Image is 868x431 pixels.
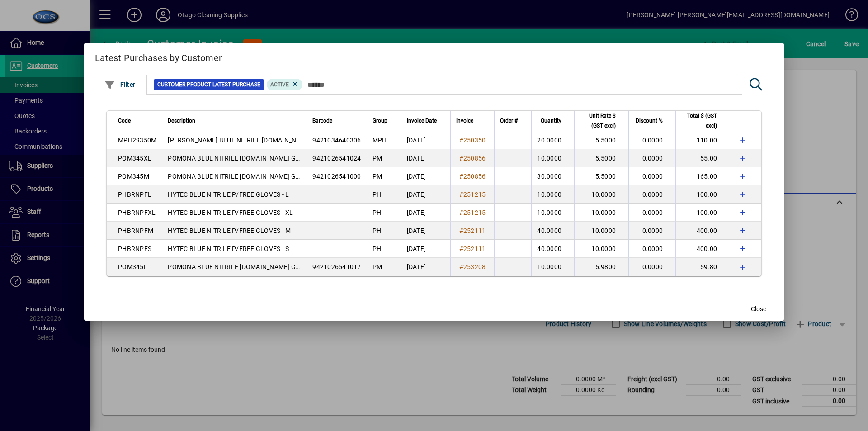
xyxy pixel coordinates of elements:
td: 0.0000 [628,131,675,149]
td: 59.80 [675,258,730,276]
td: 5.5000 [574,149,628,167]
td: 0.0000 [628,258,675,276]
span: # [459,191,463,198]
td: 10.0000 [531,149,574,167]
span: POMONA BLUE NITRILE [DOMAIN_NAME] GLOVES - M [168,173,326,180]
span: POM345L [118,263,147,270]
span: Order # [500,116,518,126]
span: HYTEC BLUE NITRILE P/FREE GLOVES - XL [168,209,293,216]
td: 40.0000 [531,240,574,258]
span: Unit Rate $ (GST excl) [580,111,616,131]
button: Close [744,301,773,317]
span: # [459,227,463,234]
a: #250856 [456,153,489,163]
span: PM [373,173,382,180]
div: Order # [500,116,526,126]
div: Discount % [634,116,671,126]
span: HYTEC BLUE NITRILE P/FREE GLOVES - S [168,245,289,252]
td: 400.00 [675,240,730,258]
span: PM [373,155,382,162]
td: 100.00 [675,185,730,204]
span: Barcode [312,116,332,126]
span: PH [373,191,382,198]
td: 10.0000 [574,185,628,204]
span: # [459,263,463,270]
td: [DATE] [401,131,450,149]
span: # [459,137,463,144]
div: Quantity [537,116,570,126]
span: PHBRNPFS [118,245,151,252]
div: Total $ (GST excl) [681,111,725,131]
div: Invoice [456,116,489,126]
span: 253208 [463,263,486,270]
td: 110.00 [675,131,730,149]
a: #252111 [456,226,489,236]
td: [DATE] [401,258,450,276]
span: 9421026541000 [312,173,361,180]
span: POM345M [118,173,149,180]
span: 250350 [463,137,486,144]
span: Customer Product Latest Purchase [157,80,260,89]
td: 40.0000 [531,222,574,240]
span: # [459,209,463,216]
mat-chip: Product Activation Status: Active [267,79,303,90]
span: Close [751,304,766,314]
span: 9421026541024 [312,155,361,162]
td: 5.5000 [574,131,628,149]
span: Filter [104,81,136,88]
td: 30.0000 [531,167,574,185]
td: 0.0000 [628,240,675,258]
span: MPH29350M [118,137,156,144]
a: #250856 [456,171,489,181]
button: Filter [102,76,138,93]
span: # [459,245,463,252]
span: 251215 [463,191,486,198]
td: [DATE] [401,149,450,167]
td: 55.00 [675,149,730,167]
span: POMONA BLUE NITRILE [DOMAIN_NAME] GLOVES - L [168,263,324,270]
td: 10.0000 [531,204,574,222]
span: 251215 [463,209,486,216]
span: Description [168,116,195,126]
span: Code [118,116,131,126]
div: Code [118,116,156,126]
td: 400.00 [675,222,730,240]
span: PH [373,209,382,216]
span: PHBRNPFXL [118,209,156,216]
span: 250856 [463,155,486,162]
span: Total $ (GST excl) [681,111,717,131]
span: HYTEC BLUE NITRILE P/FREE GLOVES - L [168,191,289,198]
td: 0.0000 [628,185,675,204]
td: 10.0000 [531,185,574,204]
span: Invoice Date [407,116,437,126]
td: 0.0000 [628,167,675,185]
span: PM [373,263,382,270]
td: [DATE] [401,185,450,204]
span: HYTEC BLUE NITRILE P/FREE GLOVES - M [168,227,291,234]
span: PHBRNPFM [118,227,153,234]
span: MPH [373,137,387,144]
span: 252111 [463,227,486,234]
span: # [459,155,463,162]
span: 252111 [463,245,486,252]
a: #250350 [456,135,489,145]
div: Invoice Date [407,116,445,126]
td: 165.00 [675,167,730,185]
span: 250856 [463,173,486,180]
td: [DATE] [401,204,450,222]
span: 9421026541017 [312,263,361,270]
span: POM345XL [118,155,151,162]
a: #251215 [456,208,489,218]
td: 10.0000 [574,240,628,258]
span: Discount % [636,116,663,126]
a: #252111 [456,244,489,254]
span: Active [270,81,289,88]
h2: Latest Purchases by Customer [84,43,784,69]
td: 0.0000 [628,149,675,167]
td: 0.0000 [628,204,675,222]
td: 100.00 [675,204,730,222]
td: 10.0000 [574,222,628,240]
span: 9421034640306 [312,137,361,144]
td: 20.0000 [531,131,574,149]
td: [DATE] [401,167,450,185]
